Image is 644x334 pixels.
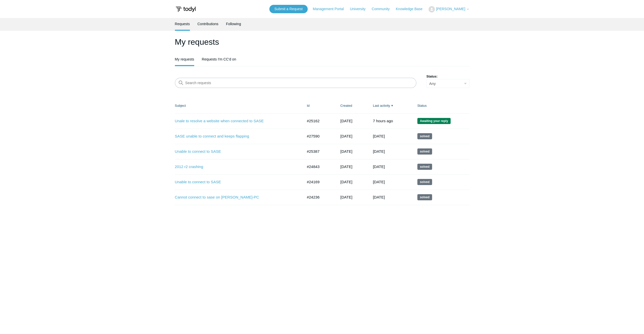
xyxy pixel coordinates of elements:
a: Cannot connect to sase on [PERSON_NAME]-PC [175,194,295,200]
time: 06/08/2025, 13:02 [373,164,385,169]
a: SASE unable to connect and keeps flapping [175,133,295,139]
input: Search requests [175,78,416,88]
span: This request has been solved [417,194,432,200]
a: Management Portal [313,6,349,12]
time: 05/21/2025, 09:02 [373,180,385,184]
time: 06/29/2025, 15:02 [373,149,385,154]
span: ▼ [391,104,393,108]
a: Unale to resolve a website when connected to SASE [175,118,295,124]
a: Community [372,6,395,12]
span: This request has been solved [417,179,432,185]
a: 2012 r2 crashing [175,164,295,170]
label: Status: [426,74,469,79]
a: Created [340,104,352,108]
td: #25387 [302,144,335,159]
span: This request has been solved [417,148,432,155]
td: #24169 [302,174,335,190]
th: Id [302,98,335,113]
a: Knowledge Base [396,6,427,12]
span: We are waiting for you to respond [417,118,451,124]
span: This request has been solved [417,164,432,170]
a: Requests I'm CC'd on [202,53,236,65]
time: 06/09/2025, 14:03 [340,149,352,154]
a: Submit a Request [269,5,308,13]
time: 05/05/2025, 17:02 [373,195,385,199]
a: Last activity▼ [373,104,390,108]
td: #27590 [302,129,335,144]
h1: My requests [175,36,469,48]
td: #25162 [302,113,335,129]
time: 08/21/2025, 10:32 [340,134,352,138]
td: #24236 [302,190,335,205]
a: Unable to connect to SASE [175,179,295,185]
a: Following [226,18,241,30]
a: University [350,6,370,12]
a: Contributions [197,18,219,30]
time: 04/14/2025, 10:52 [340,195,352,199]
th: Status [412,98,469,113]
a: Requests [175,18,190,30]
time: 08/29/2025, 17:02 [373,134,385,138]
time: 05/28/2025, 14:29 [340,119,352,123]
span: [PERSON_NAME] [436,7,465,11]
time: 09/02/2025, 09:02 [373,119,393,123]
a: My requests [175,53,194,65]
th: Subject [175,98,302,113]
button: [PERSON_NAME] [428,6,469,12]
time: 05/13/2025, 09:03 [340,164,352,169]
time: 04/09/2025, 16:24 [340,180,352,184]
span: This request has been solved [417,133,432,139]
img: Todyl Support Center Help Center home page [175,5,196,14]
td: #24843 [302,159,335,174]
a: Unable to connect to SASE [175,149,295,155]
